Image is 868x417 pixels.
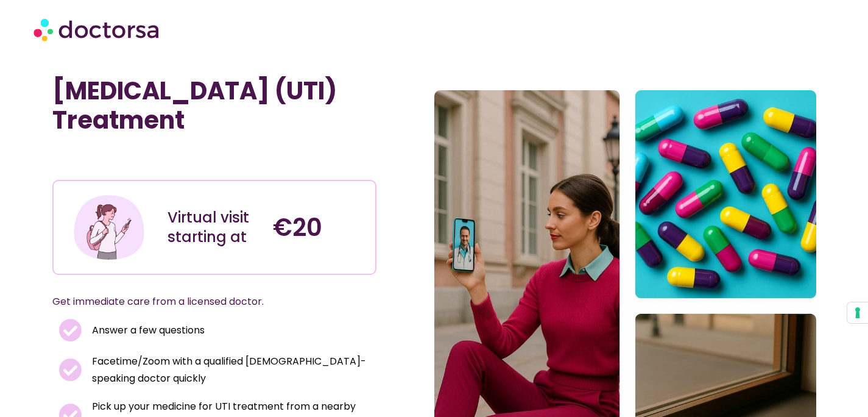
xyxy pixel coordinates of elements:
[273,213,366,242] h4: €20
[52,76,377,135] h1: [MEDICAL_DATA] (UTI) Treatment
[72,190,146,265] img: Illustration depicting a young woman in a casual outfit, engaged with her smartphone. She has a p...
[89,353,370,387] span: Facetime/Zoom with a qualified [DEMOGRAPHIC_DATA]-speaking doctor quickly
[58,153,241,168] iframe: Customer reviews powered by Trustpilot
[168,208,261,247] div: Virtual visit starting at
[52,293,348,310] p: Get immediate care from a licensed doctor.
[847,302,868,323] button: Your consent preferences for tracking technologies
[89,322,205,339] span: Answer a few questions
